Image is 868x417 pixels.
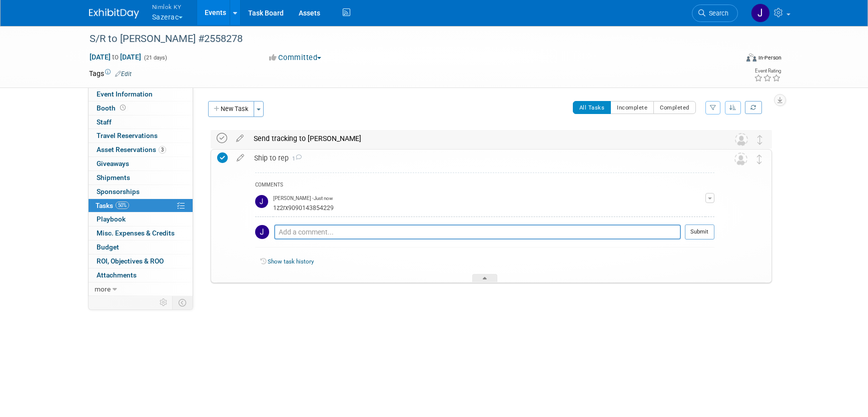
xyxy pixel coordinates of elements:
[97,271,137,279] span: Attachments
[89,52,142,61] span: [DATE] [DATE]
[115,70,132,77] a: Edit
[89,68,132,78] td: Tags
[89,268,193,282] a: Attachments
[97,90,153,98] span: Event Information
[155,296,173,309] td: Personalize Event Tab Strip
[97,131,158,139] span: Travel Reservations
[249,130,715,147] div: Send tracking to [PERSON_NAME]
[734,152,747,165] img: Unassigned
[89,212,193,226] a: Playbook
[758,54,781,61] div: In-Person
[745,101,762,114] a: Refresh
[231,134,249,143] a: edit
[751,3,770,22] img: Jamie Dunn
[97,159,129,167] span: Giveaways
[97,104,128,112] span: Booth
[735,133,748,146] img: Unassigned
[89,129,193,142] a: Travel Reservations
[97,229,175,237] span: Misc. Expenses & Credits
[255,195,268,208] img: Jamie Dunn
[679,52,782,67] div: Event Format
[97,118,112,126] span: Staff
[143,54,167,61] span: (21 days)
[89,171,193,184] a: Shipments
[97,173,130,181] span: Shipments
[97,187,140,195] span: Sponsorships
[208,101,254,117] button: New Task
[97,145,166,153] span: Asset Reservations
[255,180,714,191] div: COMMENTS
[273,195,333,202] span: [PERSON_NAME] - Just now
[89,226,193,240] a: Misc. Expenses & Credits
[754,68,781,73] div: Event Rating
[653,101,696,114] button: Completed
[266,52,325,63] button: Committed
[89,185,193,198] a: Sponsorships
[97,215,126,223] span: Playbook
[89,157,193,170] a: Giveaways
[249,149,714,166] div: Ship to rep
[89,143,193,156] a: Asset Reservations3
[89,8,139,18] img: ExhibitDay
[89,240,193,254] a: Budget
[159,146,166,153] span: 3
[255,225,269,239] img: Jamie Dunn
[573,101,611,114] button: All Tasks
[289,155,302,162] span: 1
[96,201,129,209] span: Tasks
[89,254,193,268] a: ROI, Objectives & ROO
[116,201,129,209] span: 50%
[232,153,249,162] a: edit
[89,282,193,296] a: more
[692,4,738,22] a: Search
[268,258,314,265] a: Show task history
[89,87,193,101] a: Event Information
[172,296,193,309] td: Toggle Event Tabs
[610,101,654,114] button: Incomplete
[97,243,119,251] span: Budget
[111,53,120,61] span: to
[273,202,705,212] div: 1z2rx9090143854229
[757,135,762,144] i: Move task
[86,30,723,48] div: S/R to [PERSON_NAME] #2558278
[97,257,164,265] span: ROI, Objectives & ROO
[757,154,762,164] i: Move task
[685,224,714,239] button: Submit
[746,53,756,61] img: Format-Inperson.png
[89,115,193,129] a: Staff
[118,104,128,111] span: Booth not reserved yet
[89,199,193,212] a: Tasks50%
[89,101,193,115] a: Booth
[95,285,111,293] span: more
[705,9,728,17] span: Search
[152,1,183,12] span: Nimlok KY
